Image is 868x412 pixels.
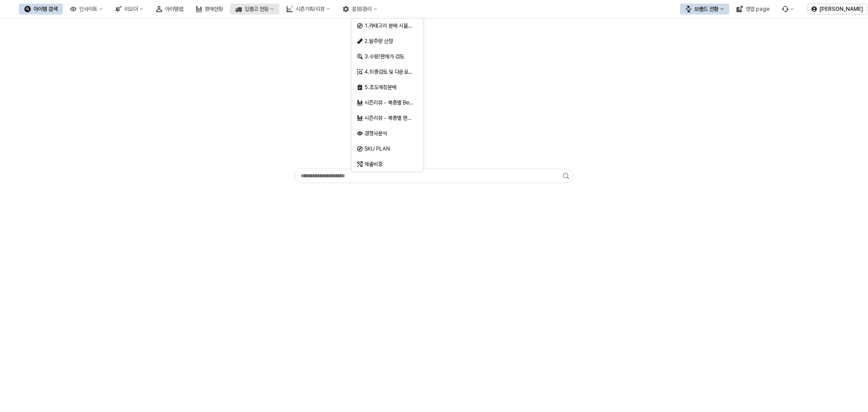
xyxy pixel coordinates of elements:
div: 아이템맵 [165,6,183,12]
div: 매출비중 [364,161,412,168]
div: 설정/관리 [352,6,372,12]
button: 인사이트 [65,4,108,14]
button: 리오더 [110,4,149,14]
div: SKU PLAN [364,145,412,152]
div: Select an option [352,18,423,172]
div: 아이템 검색 [33,6,57,12]
div: 5.초도매장분배 [364,84,412,91]
div: 시즌리뷰 - 복종별 Best & Worst [364,99,414,106]
div: 판매현황 [205,6,223,12]
span: 1.카테고리 분배 시뮬레이션 [364,23,421,29]
div: 리오더 [124,6,138,12]
div: Menu item 6 [777,4,799,14]
div: 인사이트 [79,6,97,12]
div: 3.수량/판매가 검토 [364,53,412,60]
button: 판매현황 [190,4,228,14]
div: 영업 page [745,6,769,12]
div: 시즌리뷰 - 복종별 판매율 비교 [364,114,413,122]
div: 브랜드 전환 [694,6,718,12]
button: 브랜드 전환 [680,4,729,14]
button: 입출고 현황 [230,4,279,14]
div: 경쟁사분석 [364,130,412,137]
button: [PERSON_NAME] [807,4,867,14]
button: 아이템맵 [151,4,189,14]
button: 영업 page [731,4,775,14]
p: [PERSON_NAME] [820,5,863,13]
button: 시즌기획/리뷰 [281,4,335,14]
div: 2.발주량 산정 [364,38,412,45]
button: 설정/관리 [337,4,382,14]
div: 입출고 현황 [245,6,269,12]
button: 아이템 검색 [19,4,63,14]
div: 4.최종검토 및 다운로드 [364,68,412,76]
div: 시즌기획/리뷰 [296,6,325,12]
